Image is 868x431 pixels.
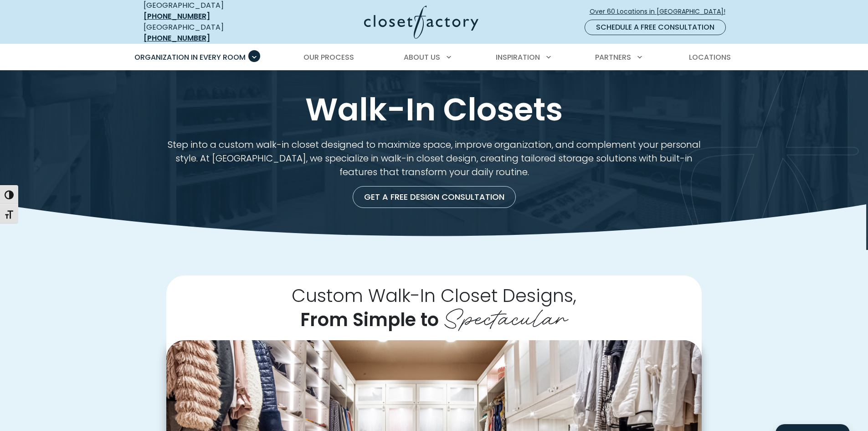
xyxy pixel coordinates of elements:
[144,22,276,44] div: [GEOGRAPHIC_DATA]
[353,186,516,208] a: Get a Free Design Consultation
[292,283,576,308] span: Custom Walk-In Closet Designs,
[303,52,354,62] span: Our Process
[585,20,726,35] a: Schedule a Free Consultation
[404,52,440,62] span: About Us
[166,138,702,179] p: Step into a custom walk-in closet designed to maximize space, improve organization, and complemen...
[689,52,731,62] span: Locations
[134,52,246,62] span: Organization in Every Room
[590,7,733,16] span: Over 60 Locations in [GEOGRAPHIC_DATA]!
[364,5,478,39] img: Closet Factory Logo
[142,92,727,127] h1: Walk-In Closets
[144,11,210,21] a: [PHONE_NUMBER]
[595,52,631,62] span: Partners
[589,4,733,20] a: Over 60 Locations in [GEOGRAPHIC_DATA]!
[443,297,568,334] span: Spectacular
[144,33,210,43] a: [PHONE_NUMBER]
[496,52,540,62] span: Inspiration
[300,307,439,332] span: From Simple to
[128,45,740,70] nav: Primary Menu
